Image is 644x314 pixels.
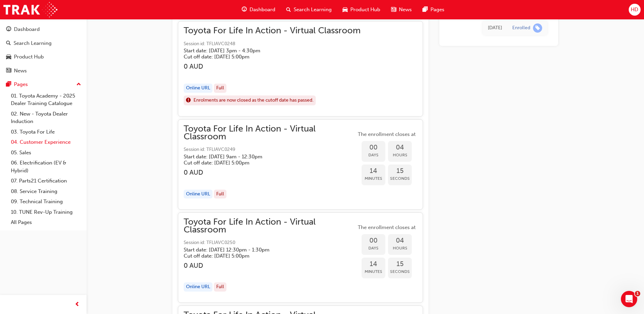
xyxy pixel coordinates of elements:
a: 03. Toyota For Life [8,127,84,137]
span: Hours [388,244,412,252]
a: search-iconSearch Learning [281,3,337,17]
span: news-icon [6,68,11,74]
div: Dashboard [14,25,40,33]
span: 04 [388,237,412,245]
button: Toyota For Life In Action - Virtual ClassroomSession id: TFLIAVC0248Start date: [DATE] 3pm - 4:30... [184,27,417,111]
h5: Cut off date: [DATE] 5:00pm [184,54,350,60]
a: 02. New - Toyota Dealer Induction [8,109,84,127]
button: Toyota For Life In Action - Virtual ClassroomSession id: TFLIAVC0250Start date: [DATE] 12:30pm - ... [184,218,417,297]
div: Search Learning [14,39,52,47]
a: All Pages [8,217,84,228]
span: 00 [362,144,385,152]
div: Tue Sep 30 2025 11:31:42 GMT+1000 (Australian Eastern Standard Time) [488,24,502,32]
a: 10. TUNE Rev-Up Training [8,207,84,217]
span: pages-icon [6,82,11,88]
h5: Start date: [DATE] 12:30pm - 1:30pm [184,247,345,253]
span: Pages [430,6,444,14]
span: search-icon [286,5,291,14]
div: Enrolled [512,25,530,31]
div: Full [214,84,226,93]
span: Seconds [388,175,412,182]
button: Pages [3,78,84,91]
img: Trak [3,2,57,17]
span: news-icon [391,5,396,14]
span: Minutes [362,175,385,182]
span: Session id: TFLIAVC0248 [184,40,361,48]
a: 05. Sales [8,147,84,158]
span: Days [362,244,385,252]
button: DashboardSearch LearningProduct HubNews [3,22,84,78]
a: news-iconNews [386,3,417,17]
div: Full [214,190,226,199]
a: 04. Customer Experience [8,137,84,147]
span: 04 [388,144,412,152]
span: pages-icon [423,5,428,14]
h3: 0 AUD [184,169,356,176]
span: prev-icon [75,300,80,309]
span: Minutes [362,268,385,276]
a: 08. Service Training [8,186,84,197]
span: car-icon [343,5,348,14]
span: Days [362,151,385,159]
div: Online URL [184,282,213,292]
span: News [399,6,412,14]
div: Pages [14,81,28,88]
div: Full [214,282,226,292]
span: HD [631,6,638,14]
h3: 0 AUD [184,262,356,269]
div: Online URL [184,190,213,199]
a: Dashboard [3,23,84,36]
div: News [14,67,27,75]
span: The enrollment closes at [356,130,417,138]
a: car-iconProduct Hub [337,3,386,17]
div: Product Hub [14,53,44,61]
a: guage-iconDashboard [236,3,281,17]
span: up-icon [76,80,81,89]
iframe: Intercom live chat [621,291,637,307]
span: guage-icon [6,27,11,33]
span: exclaim-icon [186,96,191,105]
span: 14 [362,260,385,268]
span: Enrolments are now closed as the cutoff date has passed. [194,97,313,104]
a: News [3,65,84,77]
span: Product Hub [350,6,380,14]
span: Toyota For Life In Action - Virtual Classroom [184,125,356,140]
span: Session id: TFLIAVC0249 [184,146,356,154]
a: 01. Toyota Academy - 2025 Dealer Training Catalogue [8,91,84,109]
span: 15 [388,167,412,175]
a: Product Hub [3,51,84,63]
h5: Start date: [DATE] 3pm - 4:30pm [184,48,350,54]
span: Toyota For Life In Action - Virtual Classroom [184,218,356,233]
span: Session id: TFLIAVC0250 [184,239,356,247]
span: Toyota For Life In Action - Virtual Classroom [184,27,361,35]
div: Online URL [184,84,213,93]
a: 06. Electrification (EV & Hybrid) [8,158,84,176]
span: Search Learning [294,6,332,14]
span: search-icon [6,40,11,47]
a: Search Learning [3,37,84,50]
span: guage-icon [242,5,247,14]
a: 07. Parts21 Certification [8,176,84,186]
h5: Cut off date: [DATE] 5:00pm [184,253,345,259]
span: 14 [362,167,385,175]
span: The enrollment closes at [356,224,417,231]
span: Hours [388,151,412,159]
span: 1 [635,291,640,296]
button: HD [629,4,641,16]
span: 00 [362,237,385,245]
span: Seconds [388,268,412,276]
a: pages-iconPages [417,3,450,17]
h5: Start date: [DATE] 9am - 12:30pm [184,154,345,160]
span: 15 [388,260,412,268]
span: Dashboard [250,6,275,14]
h5: Cut off date: [DATE] 5:00pm [184,160,345,166]
span: car-icon [6,54,11,60]
h3: 0 AUD [184,63,361,70]
span: learningRecordVerb_ENROLL-icon [533,23,542,33]
button: Toyota For Life In Action - Virtual ClassroomSession id: TFLIAVC0249Start date: [DATE] 9am - 12:3... [184,125,417,204]
a: 09. Technical Training [8,196,84,207]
